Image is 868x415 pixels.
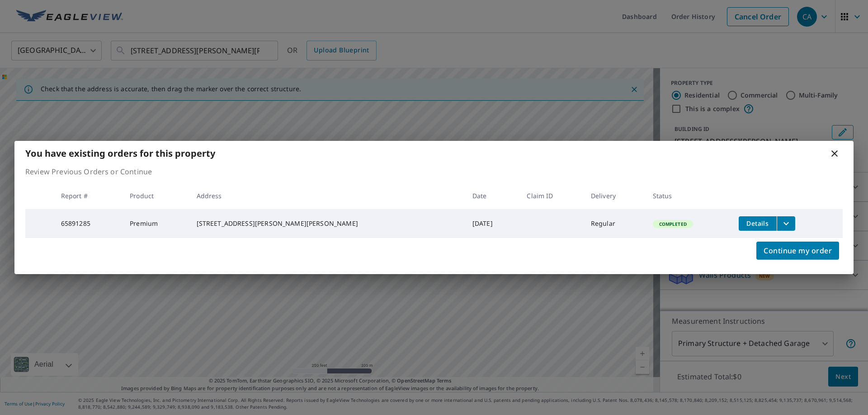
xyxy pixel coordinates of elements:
span: Details [744,219,771,228]
td: 65891285 [54,209,123,238]
span: Continue my order [764,244,832,257]
th: Product [123,182,189,209]
button: filesDropdownBtn-65891285 [777,216,795,231]
th: Status [646,182,731,209]
p: Review Previous Orders or Continue [25,166,843,177]
th: Address [189,182,465,209]
span: Completed [654,221,692,227]
td: [DATE] [465,209,520,238]
button: detailsBtn-65891285 [739,216,777,231]
button: Continue my order [756,242,839,260]
td: Regular [584,209,646,238]
div: [STREET_ADDRESS][PERSON_NAME][PERSON_NAME] [197,219,458,228]
th: Date [465,182,520,209]
th: Claim ID [519,182,583,209]
th: Delivery [584,182,646,209]
b: You have existing orders for this property [25,147,215,159]
th: Report # [54,182,123,209]
td: Premium [123,209,189,238]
